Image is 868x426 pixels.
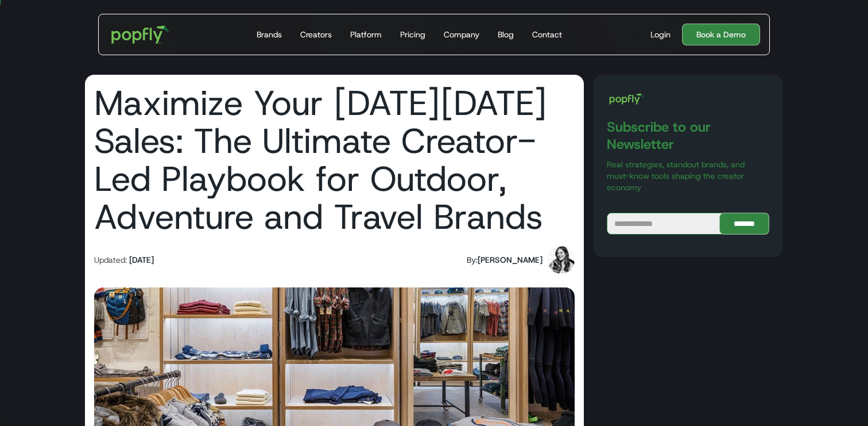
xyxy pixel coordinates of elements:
[94,254,127,266] div: Updated:
[607,159,769,193] p: Real strategies, standout brands, and must-know tools shaping the creator economy
[346,14,386,55] a: Platform
[444,29,479,40] div: Company
[532,29,562,40] div: Contact
[646,29,675,40] a: Login
[607,118,769,153] h3: Subscribe to our Newsletter
[252,14,286,55] a: Brands
[650,29,671,40] div: Login
[467,254,478,266] div: By:
[607,213,769,235] form: Blog Subscribe
[498,29,514,40] div: Blog
[296,14,336,55] a: Creators
[257,29,282,40] div: Brands
[400,29,425,40] div: Pricing
[350,29,382,40] div: Platform
[528,14,567,55] a: Contact
[103,17,177,52] a: home
[94,84,575,236] h1: Maximize Your [DATE][DATE] Sales: The Ultimate Creator-Led Playbook for Outdoor, Adventure and Tr...
[396,14,430,55] a: Pricing
[493,14,518,55] a: Blog
[478,254,542,266] div: [PERSON_NAME]
[682,24,760,45] a: Book a Demo
[129,254,154,266] div: [DATE]
[300,29,332,40] div: Creators
[439,14,484,55] a: Company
